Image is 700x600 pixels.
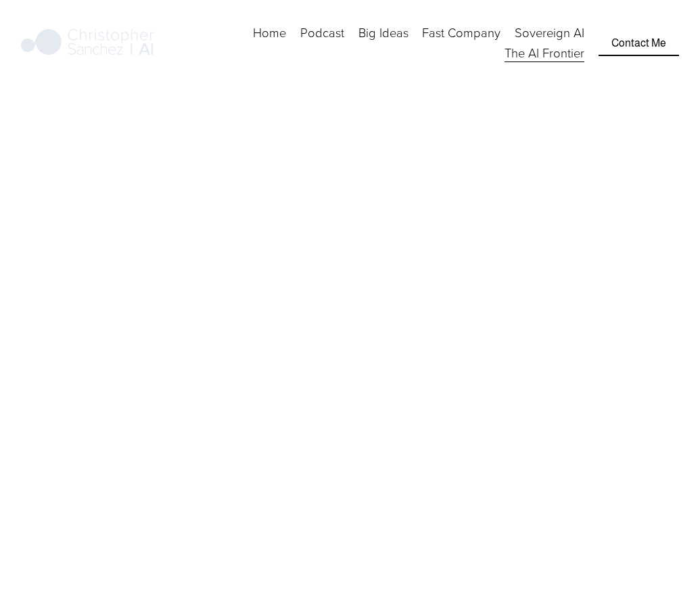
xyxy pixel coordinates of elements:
a: Home [253,24,286,44]
span: Big Ideas [358,24,409,42]
span: Fast Company [422,24,500,42]
img: Christopher Sanchez | AI [21,26,154,60]
a: folder dropdown [358,24,409,44]
a: Sovereign AI [515,24,584,44]
a: Podcast [300,24,344,44]
a: The AI Frontier [505,43,584,64]
a: Contact Me [599,30,679,56]
a: folder dropdown [422,24,500,44]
